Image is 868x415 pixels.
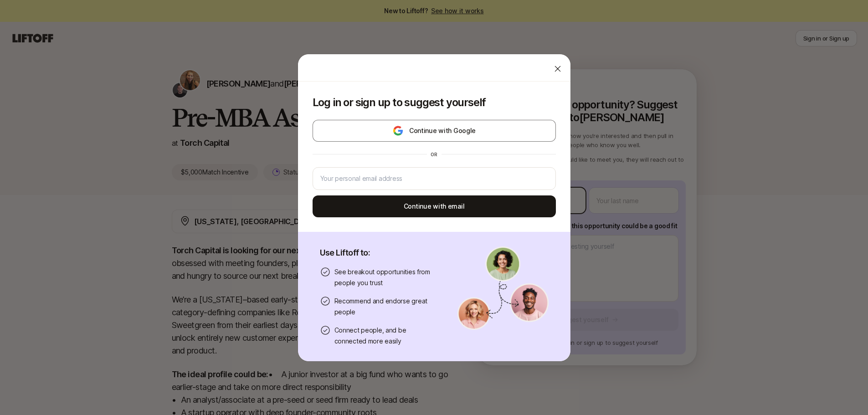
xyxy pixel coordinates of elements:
input: Your personal email address [320,173,548,184]
button: Continue with email [313,195,556,217]
button: Continue with Google [313,120,556,142]
p: See breakout opportunities from people you trust [334,266,436,288]
p: Use Liftoff to: [320,246,436,259]
p: Connect people, and be connected more easily [334,325,436,347]
p: Log in or sign up to suggest yourself [313,96,556,109]
div: or [427,151,442,158]
img: google-logo [392,125,404,136]
img: signup-banner [457,246,549,330]
p: Recommend and endorse great people [334,296,436,318]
